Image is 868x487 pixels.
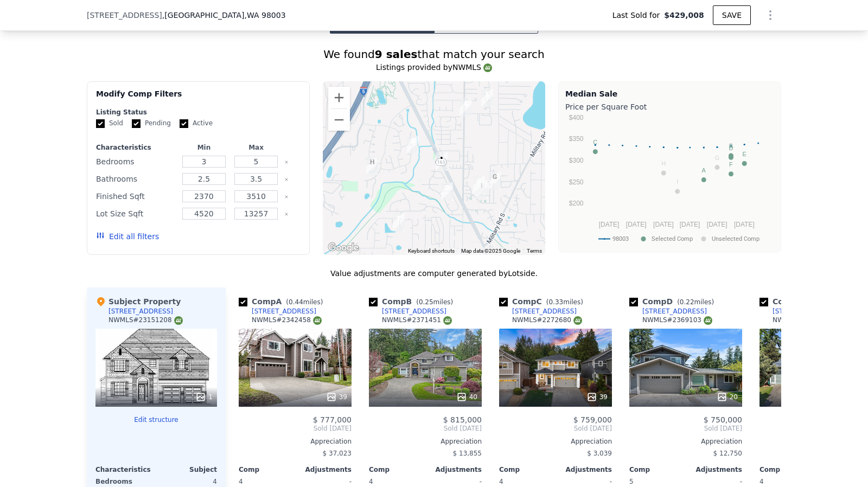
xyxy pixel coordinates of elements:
[664,10,704,21] span: $429,008
[87,268,781,279] div: Value adjustments are computer generated by Lotside .
[680,221,700,228] text: [DATE]
[743,151,746,157] text: E
[284,212,289,216] button: Clear
[499,437,612,446] div: Appreciation
[715,155,720,161] text: G
[325,241,361,255] a: Open this area in Google Maps (opens a new window)
[382,316,452,325] div: NWMLS # 2371451
[375,48,418,61] strong: 9 sales
[162,10,286,21] span: , [GEOGRAPHIC_DATA]
[180,143,228,152] div: Min
[593,139,597,145] text: C
[556,465,612,474] div: Adjustments
[431,148,452,175] div: 2632 S 374th Pl
[96,143,176,152] div: Characteristics
[369,424,482,433] span: Sold [DATE]
[132,119,171,128] label: Pending
[587,450,612,457] span: $ 3,039
[477,85,497,112] div: 3022 S 367th Ct
[443,316,452,325] img: NWMLS Logo
[599,221,620,228] text: [DATE]
[759,4,781,26] button: Show Options
[569,114,584,121] text: $400
[96,206,176,221] div: Lot Size Sqft
[403,131,423,158] div: 37234 22nd Ave S
[408,247,455,255] button: Keyboard shortcuts
[284,160,289,164] button: Clear
[707,221,727,228] text: [DATE]
[680,298,694,306] span: 0.22
[174,316,183,325] img: NWMLS Logo
[313,415,352,424] span: $ 777,000
[95,465,156,474] div: Characteristics
[759,296,847,307] div: Comp E
[328,109,350,131] button: Zoom out
[652,235,693,242] text: Selected Comp
[295,465,352,474] div: Adjustments
[180,119,213,128] label: Active
[729,145,733,151] text: D
[369,307,446,316] a: [STREET_ADDRESS]
[653,221,674,228] text: [DATE]
[704,316,712,325] img: NWMLS Logo
[95,296,181,307] div: Subject Property
[642,307,707,316] div: [STREET_ADDRESS]
[713,450,742,457] span: $ 12,750
[499,296,588,307] div: Comp C
[569,178,584,186] text: $250
[729,143,733,149] text: B
[369,478,373,485] span: 4
[573,316,582,325] img: NWMLS Logo
[612,235,629,242] text: 98003
[673,298,718,306] span: ( miles)
[759,478,764,485] span: 4
[419,298,433,306] span: 0.25
[87,47,781,62] div: We found that match your search
[573,415,612,424] span: $ 759,000
[195,392,213,402] div: 1
[96,171,176,187] div: Bathrooms
[565,114,774,250] svg: A chart.
[548,298,563,306] span: 0.33
[239,307,316,316] a: [STREET_ADDRESS]
[569,200,584,207] text: $200
[499,465,556,474] div: Comp
[773,307,837,316] div: [STREET_ADDRESS]
[382,307,446,316] div: [STREET_ADDRESS]
[629,296,718,307] div: Comp D
[704,415,742,424] span: $ 750,000
[565,99,774,114] div: Price per Square Foot
[156,465,217,474] div: Subject
[282,298,327,306] span: ( miles)
[132,119,141,128] input: Pending
[108,307,173,316] div: [STREET_ADDRESS]
[484,167,505,194] div: 37652 31st Ave S
[289,298,303,306] span: 0.44
[542,298,588,306] span: ( miles)
[96,119,105,128] input: Sold
[239,478,243,485] span: 4
[232,143,280,152] div: Max
[455,94,476,121] div: 2803 S 368th St
[180,119,188,128] input: Active
[313,316,322,325] img: NWMLS Logo
[96,88,301,108] div: Modify Comp Filters
[717,392,738,402] div: 20
[642,316,712,325] div: NWMLS # 2369103
[369,296,457,307] div: Comp B
[512,307,577,316] div: [STREET_ADDRESS]
[626,221,647,228] text: [DATE]
[461,248,520,254] span: Map data ©2025 Google
[96,108,301,117] div: Listing Status
[586,392,608,402] div: 39
[686,465,742,474] div: Adjustments
[369,465,425,474] div: Comp
[702,167,706,174] text: A
[437,178,457,205] div: 37724 26th Dr S
[323,450,352,457] span: $ 37,023
[629,424,742,433] span: Sold [DATE]
[456,392,477,402] div: 40
[87,62,781,73] div: Listings provided by NWMLS
[499,478,503,485] span: 4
